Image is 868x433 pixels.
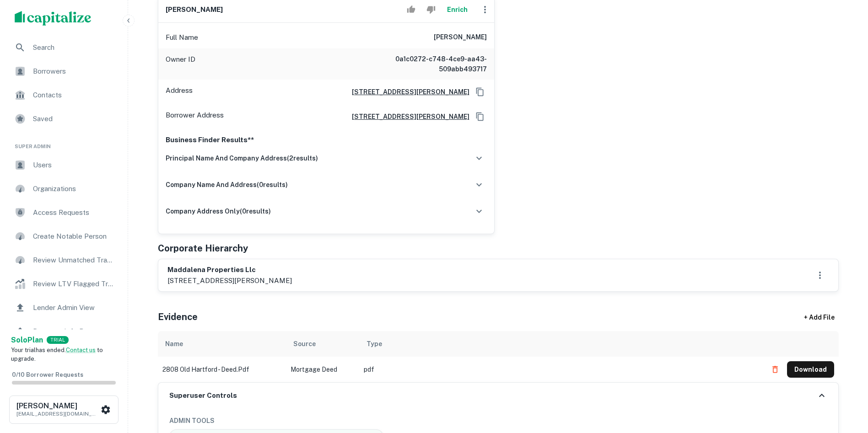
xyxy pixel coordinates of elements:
[158,241,248,255] h5: Corporate Hierarchy
[33,183,115,194] span: Organizations
[33,207,115,218] span: Access Requests
[158,331,839,382] div: scrollable content
[66,347,96,353] a: Contact us
[12,371,83,378] span: 0 / 10 Borrower Requests
[9,396,119,424] button: [PERSON_NAME][EMAIL_ADDRESS][DOMAIN_NAME]
[473,85,487,99] button: Copy Address
[167,275,292,286] p: [STREET_ADDRESS][PERSON_NAME]
[7,225,120,247] a: Create Notable Person
[166,54,195,74] p: Owner ID
[345,112,469,122] a: [STREET_ADDRESS][PERSON_NAME]
[166,32,198,43] p: Full Name
[11,335,43,346] a: SoloPlan
[33,326,115,337] span: Borrower Info Requests
[434,32,487,43] h6: [PERSON_NAME]
[359,331,762,357] th: Type
[359,357,762,382] td: pdf
[7,249,120,271] a: Review Unmatched Transactions
[7,178,120,200] a: Organizations
[7,154,120,176] a: Users
[158,331,286,357] th: Name
[166,5,223,15] h6: [PERSON_NAME]
[169,390,237,401] h6: Superuser Controls
[167,265,292,275] h6: maddalena properties llc
[473,110,487,123] button: Copy Address
[787,361,834,378] button: Download
[166,110,224,123] p: Borrower Address
[7,37,120,59] a: Search
[7,132,120,154] li: Super Admin
[33,231,115,242] span: Create Notable Person
[33,42,115,53] span: Search
[286,331,359,357] th: Source
[16,402,99,410] h6: [PERSON_NAME]
[293,338,316,349] div: Source
[7,60,120,82] a: Borrowers
[377,54,487,74] h6: 0a1c0272-c748-4ce9-aa43-509abb493717
[166,134,487,145] p: Business Finder Results**
[33,302,115,313] span: Lender Admin View
[165,338,183,349] div: Name
[7,297,120,319] a: Lender Admin View
[787,309,852,326] div: + Add File
[166,153,318,163] h6: principal name and company address ( 2 results)
[7,84,120,106] a: Contacts
[822,360,868,404] iframe: Chat Widget
[11,347,103,363] span: Your trial has ended. to upgrade.
[47,336,69,344] div: TRIAL
[7,108,120,130] a: Saved
[33,90,115,101] span: Contacts
[169,416,827,426] h6: ADMIN TOOLS
[7,273,120,295] a: Review LTV Flagged Transactions
[15,11,92,26] img: capitalize-logo.png
[158,357,286,382] td: 2808 old hartford - deed.pdf
[423,0,439,19] button: Reject
[166,85,193,99] p: Address
[11,336,43,344] strong: Solo Plan
[166,180,288,190] h6: company name and address ( 0 results)
[286,357,359,382] td: Mortgage Deed
[33,160,115,171] span: Users
[33,278,115,289] span: Review LTV Flagged Transactions
[158,310,198,324] h5: Evidence
[345,87,469,97] a: [STREET_ADDRESS][PERSON_NAME]
[403,0,419,19] button: Accept
[443,0,472,19] button: Enrich
[7,321,120,342] a: Borrower Info Requests
[7,202,120,224] a: Access Requests
[33,255,115,266] span: Review Unmatched Transactions
[367,338,382,349] div: Type
[33,66,115,77] span: Borrowers
[166,206,271,216] h6: company address only ( 0 results)
[33,113,115,124] span: Saved
[767,362,783,377] button: Delete file
[16,410,99,418] p: [EMAIL_ADDRESS][DOMAIN_NAME]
